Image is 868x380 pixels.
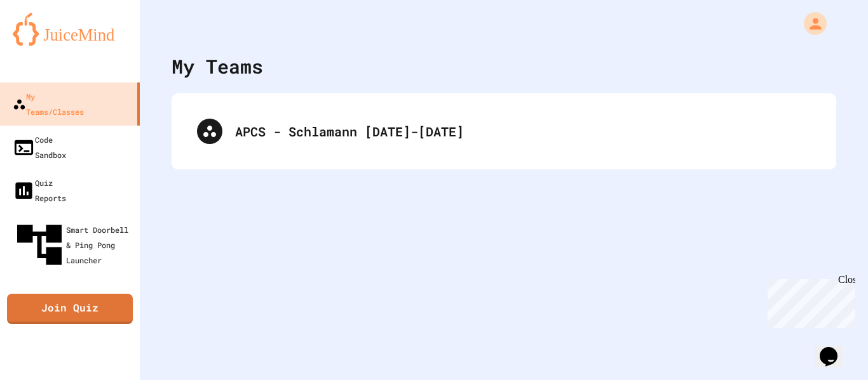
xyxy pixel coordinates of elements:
[790,9,830,38] div: My Account
[13,13,127,46] img: logo-orange.svg
[184,106,824,157] div: APCS - Schlamann [DATE]-[DATE]
[815,329,855,367] iframe: chat widget
[763,274,855,328] iframe: chat widget
[13,89,84,119] div: My Teams/Classes
[13,175,66,206] div: Quiz Reports
[235,122,811,141] div: APCS - Schlamann [DATE]-[DATE]
[5,5,88,81] div: Chat with us now!Close
[172,52,263,81] div: My Teams
[7,294,133,324] a: Join Quiz
[13,132,66,162] div: Code Sandbox
[13,218,135,272] div: Smart Doorbell & Ping Pong Launcher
